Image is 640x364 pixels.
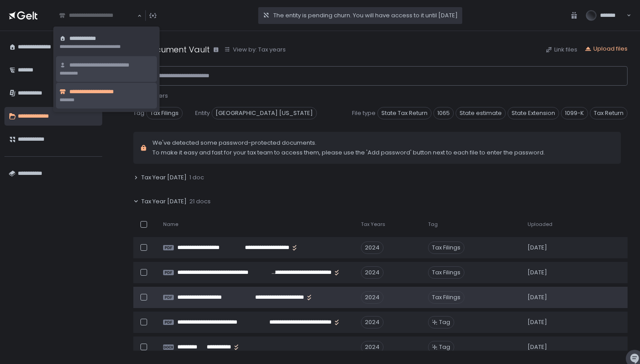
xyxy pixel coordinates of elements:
button: Link files [545,46,577,54]
span: Tax Filings [428,266,464,279]
button: Upload files [584,45,628,53]
span: Entity [195,109,210,117]
span: The entity is pending churn. You will have access to it until [DATE] [273,12,458,20]
span: [DATE] [528,318,547,326]
span: State estimate [456,107,506,119]
span: Tag [133,109,144,117]
span: Tag [428,221,438,228]
span: Tax Year [DATE] [141,198,187,206]
span: Tax Filings [428,241,464,254]
div: 2024 [361,341,384,353]
span: Tax Year [DATE] [141,174,187,182]
span: 21 docs [189,198,211,206]
span: State Extension [508,107,559,119]
span: Name [163,221,178,228]
div: Search for option [53,6,142,25]
span: State Tax Return [377,107,432,119]
span: Tax Filings [428,291,464,304]
span: 1 doc [189,174,204,182]
span: Uploaded [528,221,552,228]
span: 1099-K [561,107,588,119]
h1: Document Vault [145,44,210,55]
span: [DATE] [528,269,547,277]
div: 2024 [361,291,384,304]
span: Tax Years [361,221,385,228]
span: Tag [439,343,450,351]
span: [DATE] [528,343,547,351]
span: [DATE] [528,293,547,301]
div: 2024 [361,316,384,328]
div: 2024 [361,266,384,279]
span: File type [352,109,376,117]
div: 2024 [361,241,384,254]
span: [GEOGRAPHIC_DATA] [US_STATE] [212,107,317,119]
button: View by: Tax years [224,46,286,54]
span: Tax Return [590,107,628,119]
span: To make it easy and fast for your tax team to access them, please use the 'Add password' button n... [152,149,545,157]
span: We've detected some password-protected documents. [152,139,545,147]
span: Tax Filings [146,107,183,119]
input: Search for option [59,11,136,20]
span: 1065 [433,107,454,119]
span: [DATE] [528,244,547,252]
span: Tag [439,318,450,326]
